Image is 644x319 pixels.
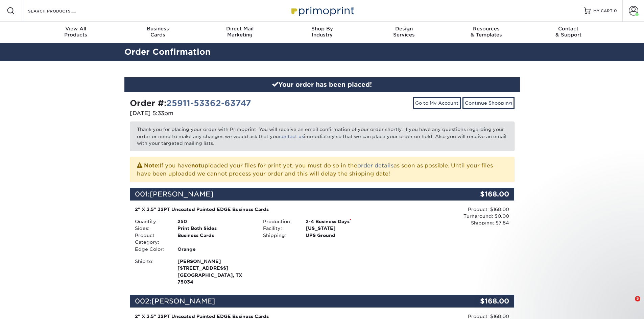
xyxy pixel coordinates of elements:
span: Contact [527,26,610,32]
span: View All [35,26,117,32]
div: Shipping: [258,232,301,239]
div: Sides: [130,225,172,232]
span: [STREET_ADDRESS] [177,265,253,271]
p: [DATE] 5:33pm [130,109,317,117]
div: Products [35,26,117,38]
div: 002: [130,295,450,308]
div: Quantity: [130,218,172,225]
span: MY CART [593,8,613,14]
h2: Order Confirmation [119,46,525,58]
strong: Note: [144,162,160,169]
div: Print Both Sides [172,225,258,232]
div: Industry [281,26,363,38]
div: 001: [130,188,450,201]
div: $168.00 [450,295,515,308]
span: 5 [635,296,640,301]
a: Resources& Templates [445,22,527,43]
span: [PERSON_NAME] [150,190,213,198]
span: [PERSON_NAME] [151,297,215,305]
span: Shop By [281,26,363,32]
a: Direct MailMarketing [199,22,281,43]
div: Product: $168.00 Turnaround: $0.00 Shipping: $7.84 [386,206,509,227]
a: View AllProducts [35,22,117,43]
span: Resources [445,26,527,32]
a: 25911-53362-63747 [166,98,251,108]
div: Business Cards [172,232,258,246]
a: DesignServices [363,22,445,43]
input: SEARCH PRODUCTS..... [27,7,93,15]
a: order details [357,162,393,169]
span: Direct Mail [199,26,281,32]
div: Ship to: [130,258,172,286]
div: Your order has been placed! [124,77,520,92]
span: [PERSON_NAME] [177,258,253,265]
div: 2" X 3.5" 32PT Uncoated Painted EDGE Business Cards [135,206,381,213]
div: Services [363,26,445,38]
b: not [191,162,201,169]
a: BusinessCards [117,22,199,43]
iframe: Intercom live chat [621,296,637,312]
div: Facility: [258,225,301,232]
a: Continue Shopping [462,97,515,109]
div: Cards [117,26,199,38]
a: Contact& Support [527,22,610,43]
span: 0 [614,8,617,13]
span: Business [117,26,199,32]
div: 250 [172,218,258,225]
div: 2-4 Business Days [301,218,386,225]
a: Shop ByIndustry [281,22,363,43]
div: [US_STATE] [301,225,386,232]
strong: [GEOGRAPHIC_DATA], TX 75034 [177,258,253,285]
div: Production: [258,218,301,225]
p: Thank you for placing your order with Primoprint. You will receive an email confirmation of your ... [130,122,515,151]
div: Edge Color: [130,246,172,252]
div: $168.00 [450,188,515,201]
div: Product Category: [130,232,172,246]
p: If you have uploaded your files for print yet, you must do so in the as soon as possible. Until y... [137,161,507,178]
img: Primoprint [288,3,356,18]
div: & Templates [445,26,527,38]
a: Go to My Account [413,97,461,109]
span: Design [363,26,445,32]
div: UPS Ground [301,232,386,239]
div: & Support [527,26,610,38]
div: Marketing [199,26,281,38]
strong: Order #: [130,98,251,108]
div: Orange [172,246,258,252]
a: contact us [279,134,304,139]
